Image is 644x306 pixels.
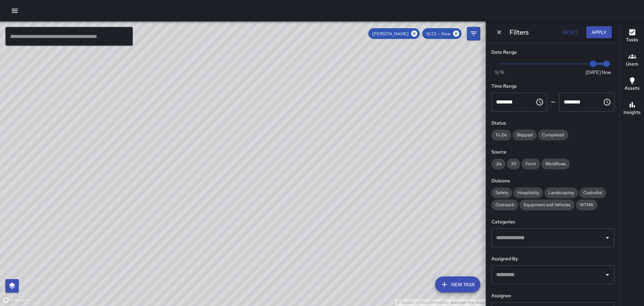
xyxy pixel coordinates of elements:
div: Safety [491,187,512,198]
button: Open [603,270,612,279]
div: Landscaping [544,187,578,198]
span: Completed [538,132,568,138]
button: Tasks [620,24,644,48]
h6: Insights [624,109,641,116]
div: [PERSON_NAME] [368,28,420,39]
h6: Assets [625,85,640,92]
span: 9/23 — Now [422,31,454,37]
button: Users [620,48,644,73]
div: Hospitality [514,187,543,198]
div: Outreach [491,200,518,210]
button: Filters [467,27,480,40]
span: WTMA [576,202,597,208]
button: Open [603,233,612,243]
div: WTMA [576,200,597,210]
h6: Status [491,120,614,127]
h6: Filters [509,27,529,38]
button: Assets [620,73,644,97]
span: Custodial [579,190,606,195]
span: [DATE] [586,69,601,76]
h6: Users [626,60,638,68]
div: Completed [538,130,568,140]
h6: Assignee [491,292,614,300]
h6: Tasks [626,36,638,44]
button: Reset [559,26,581,39]
span: Now [602,69,611,76]
div: To Do [491,130,511,140]
h6: Assigned By [491,255,614,263]
span: Equipment and Vehicles [520,202,575,208]
span: Form [522,161,540,167]
span: 9/16 [495,69,504,76]
h6: Date Range [491,49,614,56]
div: Jia [491,159,505,169]
span: Skipped [513,132,537,138]
h6: Source [491,148,614,156]
span: Landscaping [544,190,578,195]
span: Safety [491,190,512,195]
button: Apply [586,26,612,39]
h6: Categories [491,218,614,226]
h6: Divisions [491,177,614,185]
div: Form [522,159,540,169]
span: Hospitality [514,190,543,195]
span: Jia [491,161,505,167]
div: Workflows [541,159,570,169]
button: New Task [435,276,480,293]
button: Choose time, selected time is 11:59 PM [600,95,614,109]
span: Workflows [541,161,570,167]
button: Dismiss [494,27,504,37]
div: Equipment and Vehicles [520,200,575,210]
button: Insights [620,97,644,121]
span: To Do [491,132,511,138]
button: Choose time, selected time is 12:00 AM [533,95,546,109]
div: 9/23 — Now [422,28,462,39]
h6: Time Range [491,83,614,90]
div: Custodial [579,187,606,198]
span: Outreach [491,202,518,208]
div: Skipped [513,130,537,140]
div: 311 [507,159,520,169]
span: 311 [507,161,520,167]
span: [PERSON_NAME] [368,31,413,37]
